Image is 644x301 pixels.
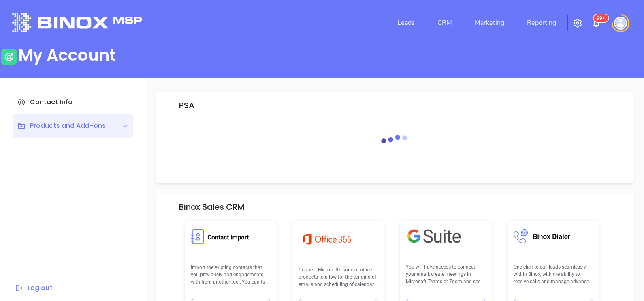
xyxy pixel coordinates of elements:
[591,18,601,28] img: iconNotification
[614,17,627,30] img: user
[406,263,486,286] p: You will have access to connect your email, create meetings in Microsoft Teams or Zoom and see yo...
[191,264,271,286] p: Import the existing contacts that you previously had engagements with from another tool, You can ...
[13,90,133,114] div: Contact Info
[12,13,142,32] img: logo
[17,121,106,131] div: Products and Add-ons
[179,202,245,212] h5: Binox Sales CRM
[18,45,116,65] div: My Account
[394,15,418,31] a: Leads
[1,49,17,65] img: user
[299,266,378,288] p: Connect Microsoft’s suite of office products to allow for the sending of emails and scheduling of...
[524,15,559,31] a: Reporting
[179,101,194,110] h5: PSA
[593,14,608,22] sup: 109
[434,15,455,31] a: CRM
[514,263,593,286] p: One click to call leads seamlessly within Binox, with the ability to receive calls and manage adv...
[13,283,55,293] button: Log out
[13,114,133,138] div: Products and Add-ons
[573,18,582,28] img: iconSetting
[471,15,508,31] a: Marketing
